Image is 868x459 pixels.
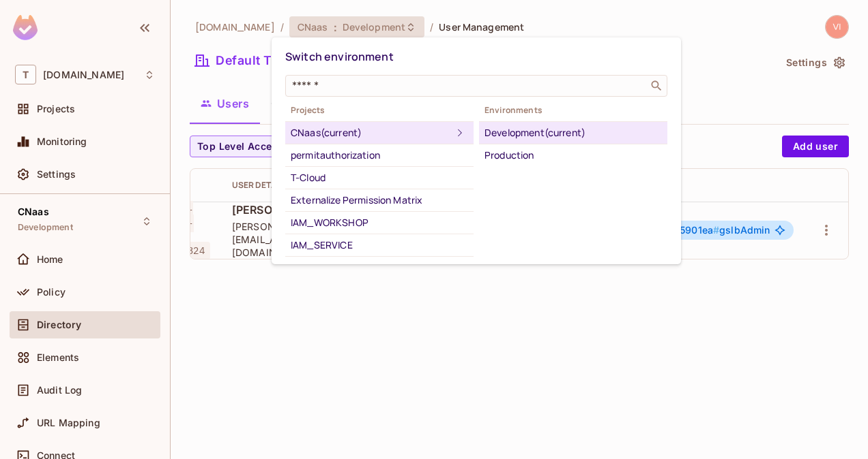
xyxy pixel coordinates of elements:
[291,125,452,141] div: CNaas (current)
[291,170,468,186] div: T-Cloud
[291,147,468,163] div: permitauthorization
[291,215,468,231] div: IAM_WORKSHOP
[291,237,468,253] div: IAM_SERVICE
[291,192,468,208] div: Externalize Permission Matrix
[484,147,662,163] div: Production
[285,49,394,64] span: Switch environment
[285,105,474,116] span: Projects
[479,105,667,116] span: Environments
[484,125,662,141] div: Development (current)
